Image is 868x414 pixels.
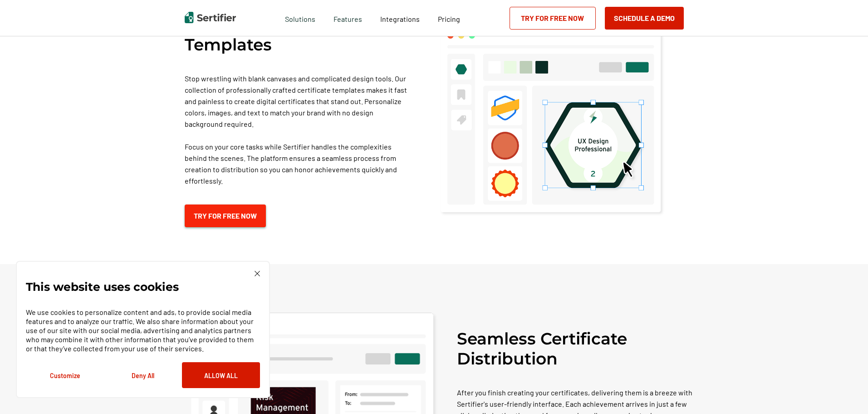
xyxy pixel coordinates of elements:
img: Cookie Popup Close [255,271,260,276]
img: Instant Certificate Templates [439,10,666,231]
span: Solutions [285,12,315,24]
iframe: Chat Widget [823,370,868,414]
p: This website uses cookies [26,282,179,291]
button: Deny All [104,362,182,388]
span: Features [333,12,362,24]
a: Try for Free Now [510,7,596,30]
p: Stop wrestling with blank canvases and complicated design tools. Our collection of professionally... [185,73,412,186]
a: Pricing [438,12,460,24]
a: Try for Free Now [185,205,266,227]
button: Schedule a Demo [605,7,684,30]
span: Integrations [380,15,420,23]
img: Sertifier | Digital Credentialing Platform [185,12,236,23]
h2: Seamless Certificate Distribution [457,329,706,369]
span: Pricing [438,15,460,23]
a: Integrations [380,12,420,24]
button: Customize [26,362,104,388]
p: We use cookies to personalize content and ads, to provide social media features and to analyze ou... [26,308,260,353]
button: Allow All [182,362,260,388]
